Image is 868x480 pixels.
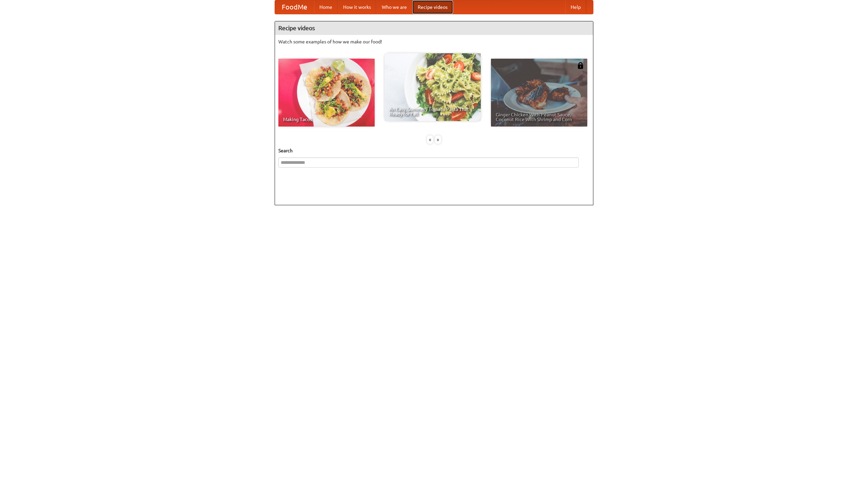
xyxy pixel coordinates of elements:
p: Watch some examples of how we make our food! [278,38,590,45]
div: « [427,135,433,144]
span: An Easy, Summery Tomato Pasta That's Ready for Fall [389,107,476,116]
a: Help [565,0,586,14]
a: Recipe videos [412,0,453,14]
span: Making Tacos [283,117,370,122]
img: 483408.png [577,62,584,69]
a: Making Tacos [278,59,375,127]
a: Home [314,0,338,14]
h5: Search [278,147,590,154]
a: How it works [338,0,376,14]
h4: Recipe videos [275,21,593,35]
a: FoodMe [275,0,314,14]
a: An Easy, Summery Tomato Pasta That's Ready for Fall [384,53,481,121]
div: » [435,135,441,144]
a: Who we are [376,0,412,14]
